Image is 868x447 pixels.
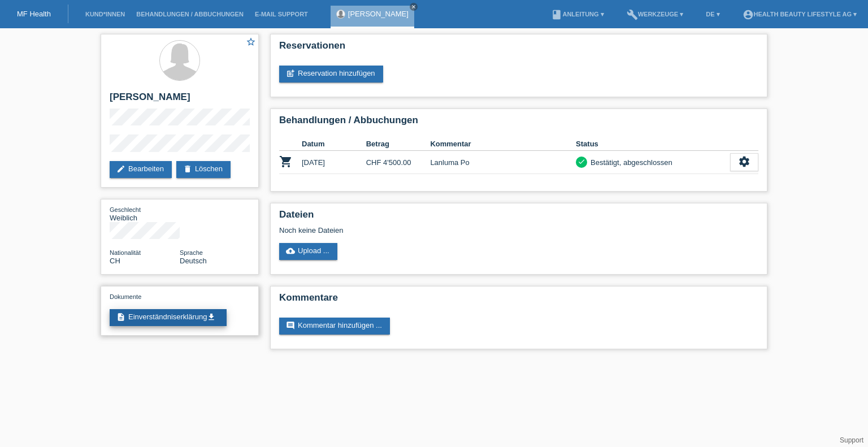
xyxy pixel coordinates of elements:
a: account_circleHealth Beauty Lifestyle AG ▾ [737,11,862,18]
a: commentKommentar hinzufügen ... [279,318,390,335]
span: Schweiz [110,257,120,265]
span: Sprache [180,249,203,256]
span: Deutsch [180,257,207,265]
h2: Reservationen [279,40,758,57]
i: delete [183,164,192,173]
span: Geschlecht [110,206,141,213]
div: Bestätigt, abgeschlossen [587,157,672,168]
h2: [PERSON_NAME] [110,92,250,109]
a: close [410,3,418,11]
span: Dokumente [110,293,141,300]
a: Behandlungen / Abbuchungen [131,11,249,18]
i: description [116,313,125,322]
i: cloud_upload [286,246,295,255]
a: post_addReservation hinzufügen [279,66,383,83]
td: CHF 4'500.00 [366,151,431,174]
span: Nationalität [110,249,141,256]
h2: Behandlungen / Abbuchungen [279,115,758,132]
i: check [578,158,585,166]
a: editBearbeiten [110,161,172,178]
a: cloud_uploadUpload ... [279,243,337,260]
a: DE ▾ [700,11,725,18]
a: Kund*innen [80,11,131,18]
i: edit [116,164,125,173]
i: POSP00026312 [279,155,293,168]
a: E-Mail Support [249,11,314,18]
i: build [627,9,638,20]
a: bookAnleitung ▾ [545,11,609,18]
td: [DATE] [302,151,366,174]
a: Support [840,436,863,444]
th: Betrag [366,137,431,151]
div: Noch keine Dateien [279,226,624,235]
div: Weiblich [110,205,180,222]
i: settings [738,155,750,168]
i: account_circle [743,9,754,20]
i: close [411,4,416,10]
a: deleteLöschen [176,161,231,178]
th: Status [576,137,730,151]
a: [PERSON_NAME] [348,10,409,18]
i: comment [286,321,295,330]
th: Datum [302,137,366,151]
h2: Kommentare [279,292,758,309]
i: post_add [286,69,295,78]
td: Lanluma Po [430,151,576,174]
i: book [551,9,562,20]
i: star_border [246,37,256,47]
a: descriptionEinverständniserklärungget_app [110,309,227,326]
a: star_border [246,37,256,49]
th: Kommentar [430,137,576,151]
a: buildWerkzeuge ▾ [621,11,689,18]
i: get_app [207,313,216,322]
a: MF Health [17,10,51,18]
h2: Dateien [279,209,758,226]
